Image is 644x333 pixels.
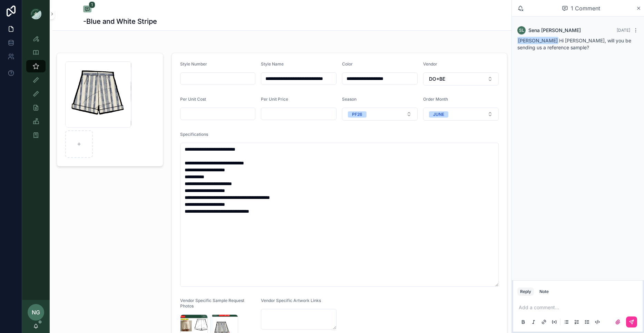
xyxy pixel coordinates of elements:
[342,108,418,121] button: Select Button
[180,97,206,102] span: Per Unit Cost
[423,97,448,102] span: Order Month
[89,1,95,8] span: 1
[261,61,284,67] span: Style Name
[517,38,631,50] span: Hi [PERSON_NAME], will you be sending us a reference sample?
[571,4,600,12] span: 1 Comment
[423,108,499,121] button: Select Button
[528,27,581,34] span: Sena [PERSON_NAME]
[261,298,321,303] span: Vendor Specific Artwork Links
[433,111,444,118] div: JUNE
[342,97,357,102] span: Season
[32,308,40,316] span: NG
[617,28,630,33] span: [DATE]
[352,111,362,118] div: PF26
[83,17,157,26] h1: -Blue and White Stripe
[83,6,91,14] button: 1
[342,61,353,67] span: Color
[261,97,288,102] span: Per Unit Price
[423,72,499,85] button: Select Button
[180,61,207,67] span: Style Number
[517,287,534,296] button: Reply
[519,28,524,33] span: SL
[180,298,244,309] span: Vendor Specific Sample Request Photos
[539,289,549,294] div: Note
[180,132,208,137] span: Specifications
[423,61,437,67] span: Vendor
[517,37,558,44] span: [PERSON_NAME]
[429,75,445,82] span: DO+BE
[30,8,41,19] img: App logo
[537,287,552,296] button: Note
[22,28,50,150] div: scrollable content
